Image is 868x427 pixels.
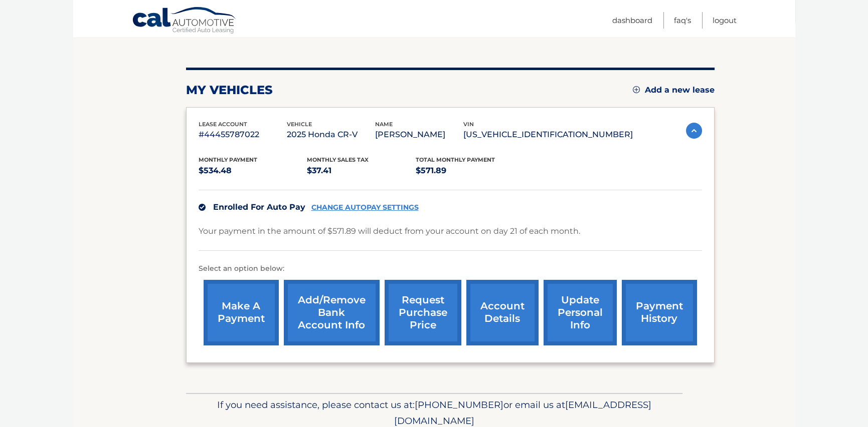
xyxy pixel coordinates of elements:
span: lease account [199,121,247,128]
a: make a payment [204,280,279,345]
a: Logout [713,12,737,29]
a: Add/Remove bank account info [284,280,380,345]
p: [PERSON_NAME] [375,128,463,142]
p: Your payment in the amount of $571.89 will deduct from your account on day 21 of each month. [199,224,580,238]
p: $534.48 [199,164,307,178]
span: vehicle [287,121,312,128]
a: Add a new lease [633,85,715,95]
img: add.svg [633,86,640,93]
span: Enrolled For Auto Pay [213,202,305,212]
p: $571.89 [416,164,525,178]
span: Monthly sales Tax [307,156,369,163]
span: Total Monthly Payment [416,156,495,163]
span: name [375,121,393,128]
a: payment history [622,280,697,345]
span: vin [463,121,474,128]
span: [PHONE_NUMBER] [415,399,503,410]
img: check.svg [199,204,206,211]
a: Cal Automotive [132,7,237,36]
a: FAQ's [674,12,691,29]
p: #44455787022 [199,128,287,142]
img: accordion-active.svg [686,123,702,139]
a: update personal info [544,280,617,345]
a: request purchase price [385,280,461,345]
h2: my vehicles [186,83,273,98]
p: $37.41 [307,164,416,178]
a: CHANGE AUTOPAY SETTINGS [311,203,419,212]
p: 2025 Honda CR-V [287,128,375,142]
a: Dashboard [612,12,652,29]
span: Monthly Payment [199,156,257,163]
p: Select an option below: [199,263,702,275]
a: account details [466,280,539,345]
p: [US_VEHICLE_IDENTIFICATION_NUMBER] [463,128,633,142]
